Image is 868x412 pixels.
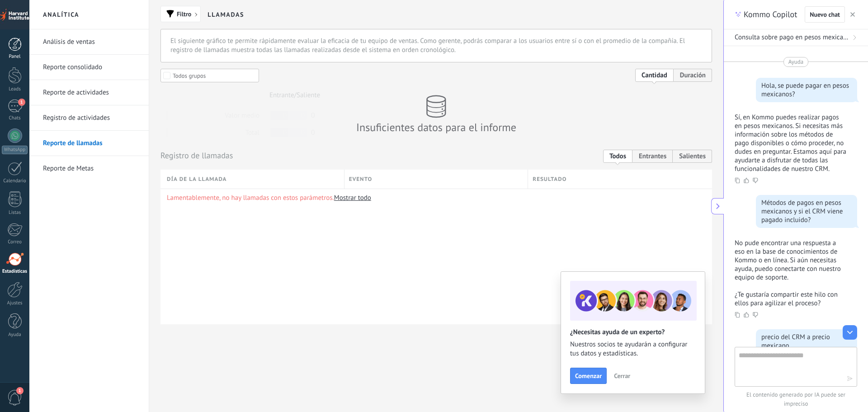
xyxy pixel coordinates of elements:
[43,55,140,80] a: Reporte consolidado
[2,332,28,338] div: Ayuda
[43,131,140,156] a: Reporte de llamadas
[744,9,797,20] span: Kommo Copilot
[2,178,28,184] div: Calendario
[160,150,712,161] div: Registro de llamadas
[735,113,846,173] p: Sí, en Kommo puedes realizar pagos en pesos mexicanos. Si necesitas más información sobre los mét...
[349,175,373,184] span: Evento
[43,156,140,181] a: Reporte de Metas
[2,115,28,121] div: Chats
[167,194,706,202] p: Lamentablemente, no hay llamadas con estos parámetros.
[735,33,850,42] span: Consulta sobre pago en pesos mexicanos
[735,290,846,308] p: ¿Te gustaría compartir este hilo con ellos para agilizar el proceso?
[761,199,852,224] div: Métodos de pagos en pesos mexicanos y si el CRM viene pagado incluido?
[29,80,149,105] li: Reporte de actividades
[635,69,674,82] span: Cantidad
[614,373,630,379] span: Cerrar
[805,6,845,23] button: Nuevo chat
[674,69,712,82] span: Duración
[610,369,634,383] button: Cerrar
[570,328,696,336] h2: ¿Necesitas ayuda de un experto?
[724,29,868,46] button: Consulta sobre pago en pesos mexicanos
[16,387,24,394] span: 1
[673,150,712,163] span: Salientes
[2,54,28,60] div: Panel
[177,11,191,17] span: Filtro
[29,29,149,55] li: Análisis de ventas
[570,368,607,384] button: Comenzar
[2,269,28,275] div: Estadísticas
[761,81,852,99] div: Hola, se puede pagar en pesos mexicanos?
[334,194,371,202] a: Mostrar todo
[2,210,28,216] div: Listas
[632,150,673,163] span: Entrantes
[43,80,140,105] a: Reporte de actividades
[170,37,702,55] p: El siguiente gráfico te permite rápidamente evaluar la eficacia de tu equipo de ventas. Como gere...
[2,239,28,245] div: Correo
[43,105,140,131] a: Registro de actividades
[735,239,846,282] p: No pude encontrar una respuesta a eso en la base de conocimientos de Kommo o en línea. Si aún nec...
[603,150,632,163] span: Todos
[355,120,518,134] div: Insuficientes datos para el informe
[43,29,140,55] a: Análisis de ventas
[2,146,28,154] div: WhatsApp
[810,11,840,18] span: Nuevo chat
[173,72,206,79] div: Todos grupos
[167,175,226,184] span: Día de la llamada
[18,99,25,106] span: 1
[2,86,28,92] div: Leads
[570,340,696,358] span: Nuestros socios te ayudarán a configurar tus datos y estadísticas.
[160,6,201,22] button: Filtro
[761,333,852,350] div: precio del CRM a precio mexicano
[29,156,149,181] li: Reporte de Metas
[575,373,602,379] span: Comenzar
[735,390,857,408] span: El contenido generado por IA puede ser impreciso
[29,55,149,80] li: Reporte consolidado
[788,57,804,66] span: Ayuda
[2,300,28,306] div: Ajustes
[29,131,149,156] li: Reporte de llamadas
[533,175,566,184] span: Resultado
[29,105,149,131] li: Registro de actividades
